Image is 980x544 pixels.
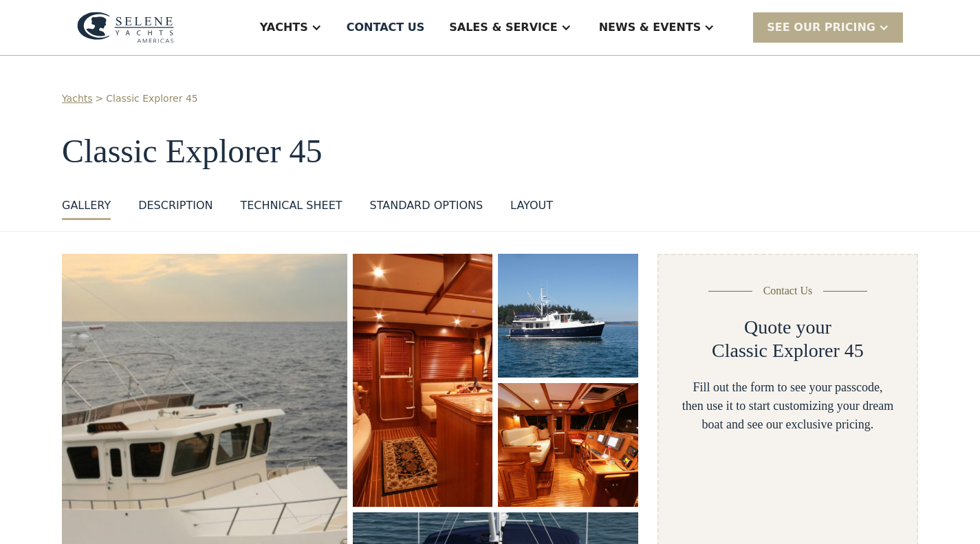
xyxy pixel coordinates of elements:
[96,91,104,106] div: >
[763,283,813,299] div: Contact Us
[138,197,213,214] div: DESCRIPTION
[260,19,308,36] div: Yachts
[62,133,918,170] h1: Classic Explorer 45
[449,19,557,36] div: Sales & Service
[62,197,111,220] a: GALLERY
[498,254,638,378] a: open lightbox
[681,378,895,434] div: Fill out the form to see your passcode, then use it to start customizing your dream boat and see ...
[744,316,831,339] h2: Quote your
[510,197,553,220] a: layout
[62,197,111,214] div: GALLERY
[498,383,638,507] img: 45 foot motor yacht
[498,383,638,507] a: open lightbox
[353,254,492,507] a: open lightbox
[712,339,864,362] h2: Classic Explorer 45
[347,19,425,36] div: Contact US
[498,254,638,378] img: 45 foot motor yacht
[77,12,174,43] img: logo
[599,19,701,36] div: News & EVENTS
[767,19,875,36] div: SEE Our Pricing
[240,197,342,220] a: Technical sheet
[753,12,903,42] div: SEE Our Pricing
[370,197,483,214] div: standard options
[138,197,213,220] a: DESCRIPTION
[106,91,197,106] a: Classic Explorer 45
[353,254,492,507] img: 45 foot motor yacht
[510,197,553,214] div: layout
[62,91,93,106] a: Yachts
[240,197,342,214] div: Technical sheet
[370,197,483,220] a: standard options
